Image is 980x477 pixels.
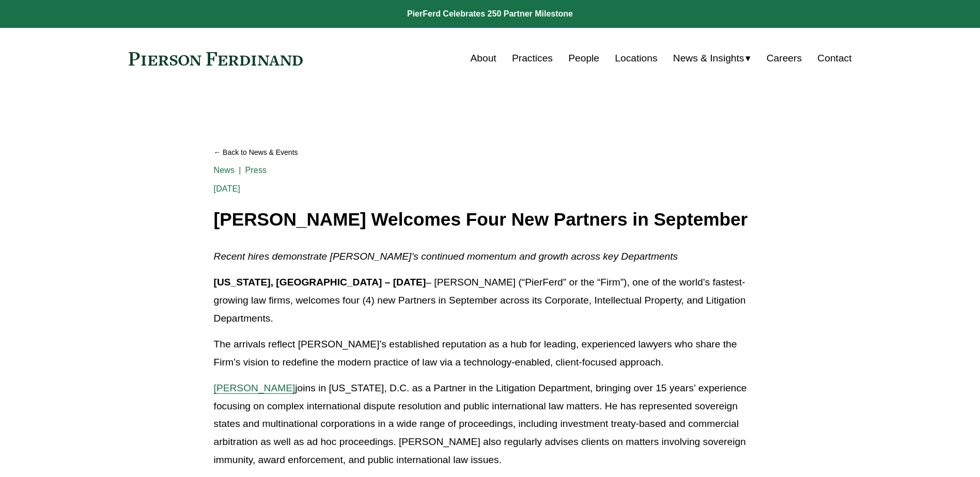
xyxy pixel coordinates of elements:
p: – [PERSON_NAME] (“PierFerd” or the “Firm”), one of the world’s fastest-growing law firms, welcome... [214,274,767,327]
a: Careers [767,49,802,68]
a: About [471,49,496,68]
a: Locations [615,49,657,68]
a: Contact [817,49,851,68]
h1: [PERSON_NAME] Welcomes Four New Partners in September [214,210,767,230]
a: News [214,166,235,174]
span: [DATE] [214,184,240,193]
p: The arrivals reflect [PERSON_NAME]’s established reputation as a hub for leading, experienced law... [214,336,767,371]
a: Back to News & Events [214,144,767,162]
strong: [US_STATE], [GEOGRAPHIC_DATA] – [DATE] [214,277,426,288]
p: joins in [US_STATE], D.C. as a Partner in the Litigation Department, bringing over 15 years’ expe... [214,379,767,469]
a: Press [245,166,267,174]
a: folder dropdown [673,49,751,68]
a: People [568,49,599,68]
em: Recent hires demonstrate [PERSON_NAME]’s continued momentum and growth across key Departments [214,251,678,262]
a: Practices [512,49,553,68]
span: News & Insights [673,50,744,68]
a: [PERSON_NAME] [214,383,295,393]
